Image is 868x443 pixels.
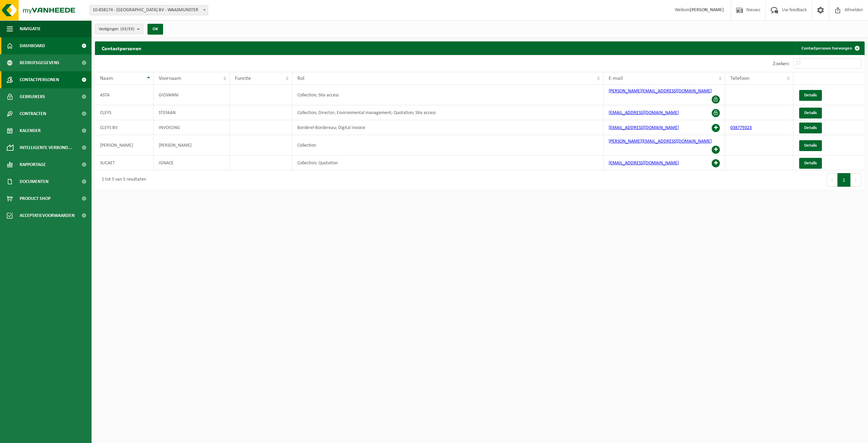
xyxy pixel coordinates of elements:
[827,173,837,187] button: Previous
[95,155,154,170] td: SUCAET
[292,85,604,105] td: Collection; Site access
[154,85,230,105] td: GIOVANNI
[98,174,146,186] div: 1 tot 5 van 5 resultaten
[690,7,724,13] strong: [PERSON_NAME]
[95,85,154,105] td: ASTA
[154,155,230,170] td: IGNACE
[20,37,45,54] span: Dashboard
[799,158,822,169] a: Details
[20,54,59,71] span: Bedrijfsgegevens
[95,105,154,120] td: CLEYS
[20,88,45,105] span: Gebruikers
[20,122,41,139] span: Kalender
[292,120,604,135] td: Borderel-Bordereau; Digital Invoice
[799,140,822,151] a: Details
[20,156,46,173] span: Rapportage
[20,173,48,190] span: Documenten
[804,143,817,148] span: Details
[804,111,817,115] span: Details
[773,61,790,67] label: Zoeken:
[20,207,75,224] span: Acceptatievoorwaarden
[147,24,163,35] button: OK
[609,110,679,115] a: [EMAIL_ADDRESS][DOMAIN_NAME]
[100,76,113,81] span: Naam
[799,108,822,118] a: Details
[95,41,148,55] h2: Contactpersonen
[837,173,851,187] button: 1
[154,105,230,120] td: STEFAAN
[95,24,143,34] button: Vestigingen(33/33)
[297,76,304,81] span: Rol
[292,155,604,170] td: Collection; Quotation
[20,190,51,207] span: Product Shop
[20,139,72,156] span: Intelligente verbond...
[20,71,59,88] span: Contactpersonen
[20,105,46,122] span: Contracten
[292,135,604,155] td: Collection
[796,41,864,55] a: Contactpersoon toevoegen
[154,135,230,155] td: [PERSON_NAME]
[235,76,251,81] span: Functie
[120,27,134,31] count: (33/33)
[609,125,679,130] a: [EMAIL_ADDRESS][DOMAIN_NAME]
[154,120,230,135] td: INVOICING
[851,173,861,187] button: Next
[609,161,679,166] a: [EMAIL_ADDRESS][DOMAIN_NAME]
[799,90,822,101] a: Details
[609,89,712,94] a: [PERSON_NAME][EMAIL_ADDRESS][DOMAIN_NAME]
[730,125,752,130] a: 038779323
[90,5,208,15] span: 10-858174 - CLEYS BV - WAASMUNSTER
[292,105,604,120] td: Collection; Director; Environmental management; Quotation; Site access
[99,24,134,34] span: Vestigingen
[20,20,41,37] span: Navigatie
[159,76,181,81] span: Voornaam
[609,139,712,144] a: [PERSON_NAME][EMAIL_ADDRESS][DOMAIN_NAME]
[730,76,749,81] span: Telefoon
[95,120,154,135] td: CLEYS BV
[609,76,623,81] span: E-mail
[804,161,817,165] span: Details
[804,126,817,130] span: Details
[804,93,817,97] span: Details
[799,123,822,133] a: Details
[95,135,154,155] td: [PERSON_NAME]
[90,5,208,15] span: 10-858174 - CLEYS BV - WAASMUNSTER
